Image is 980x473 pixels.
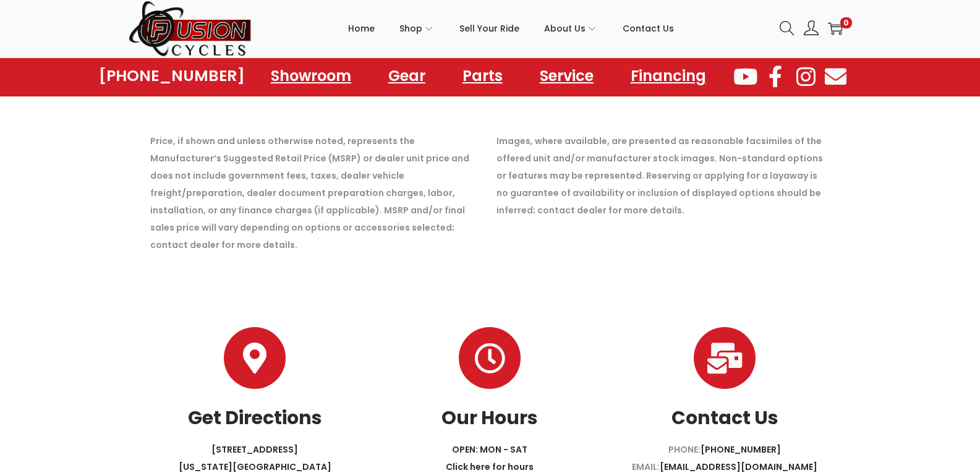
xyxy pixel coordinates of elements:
[527,62,606,90] a: Service
[224,327,286,389] a: Get Directions
[623,1,674,56] a: Contact Us
[544,1,598,56] a: About Us
[150,132,484,254] p: Price, if shown and unless otherwise noted, represents the Manufacturer’s Suggested Retail Price ...
[399,1,435,56] a: Shop
[348,13,375,44] span: Home
[99,67,245,85] a: [PHONE_NUMBER]
[544,13,586,44] span: About Us
[348,1,375,56] a: Home
[376,62,438,90] a: Gear
[618,62,718,90] a: Financing
[258,62,718,90] nav: Menu
[441,404,538,431] a: Our Hours
[188,404,322,431] a: Get Directions
[701,443,781,456] a: [PHONE_NUMBER]
[258,62,364,90] a: Showroom
[459,13,519,44] span: Sell Your Ride
[399,13,422,44] span: Shop
[459,327,521,389] a: Our Hours
[828,21,843,36] a: 0
[671,404,778,431] a: Contact Us
[450,62,515,90] a: Parts
[446,443,534,473] a: OPEN: MON - SATClick here for hours
[623,13,674,44] span: Contact Us
[694,327,756,389] a: Contact Us
[496,132,830,219] p: Images, where available, are presented as reasonable facsimiles of the offered unit and/or manufa...
[252,1,770,56] nav: Primary navigation
[660,461,817,473] a: [EMAIL_ADDRESS][DOMAIN_NAME]
[459,1,519,56] a: Sell Your Ride
[179,443,331,473] a: [STREET_ADDRESS][US_STATE][GEOGRAPHIC_DATA]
